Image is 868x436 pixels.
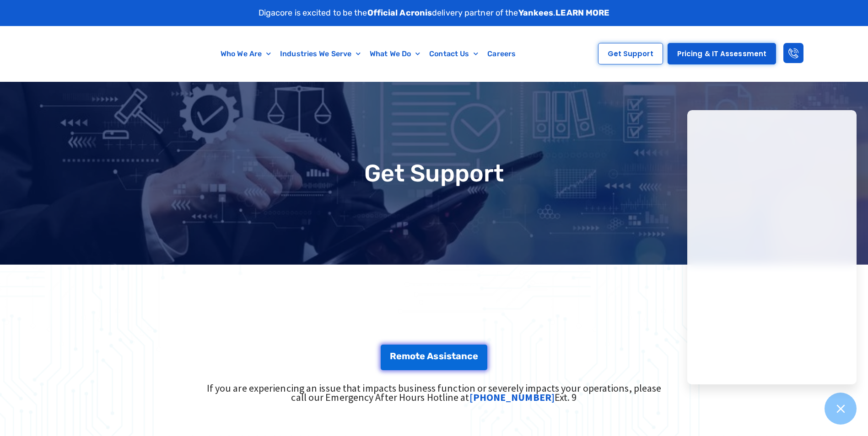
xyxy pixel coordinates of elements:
[171,43,566,64] nav: Menu
[425,43,483,64] a: Contact Us
[402,351,410,361] span: m
[410,351,415,361] span: o
[444,351,447,361] span: i
[469,391,555,404] a: [PHONE_NUMBER]
[439,351,444,361] span: s
[447,351,452,361] span: s
[452,351,456,361] span: t
[433,351,438,361] span: s
[259,7,610,19] p: Digacore is excited to be the delivery partner of the .
[5,161,863,185] h1: Get Support
[415,351,420,361] span: t
[456,351,461,361] span: a
[473,351,478,361] span: e
[461,351,467,361] span: n
[483,43,520,64] a: Careers
[555,8,609,18] a: LEARN MORE
[598,43,663,64] a: Get Support
[668,43,776,64] a: Pricing & IT Assessment
[390,351,396,361] span: R
[275,43,365,64] a: Industries We Serve
[420,351,425,361] span: e
[518,8,554,18] strong: Yankees
[608,50,653,57] span: Get Support
[367,8,432,18] strong: Official Acronis
[381,345,488,370] a: Remote Assistance
[677,50,766,57] span: Pricing & IT Assessment
[200,383,669,402] div: If you are experiencing an issue that impacts business function or severely impacts your operatio...
[467,351,473,361] span: c
[365,43,425,64] a: What We Do
[396,351,402,361] span: e
[216,43,275,64] a: Who We Are
[687,110,857,384] iframe: Chatgenie Messenger
[17,31,127,77] img: Digacore logo 1
[427,351,433,361] span: A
